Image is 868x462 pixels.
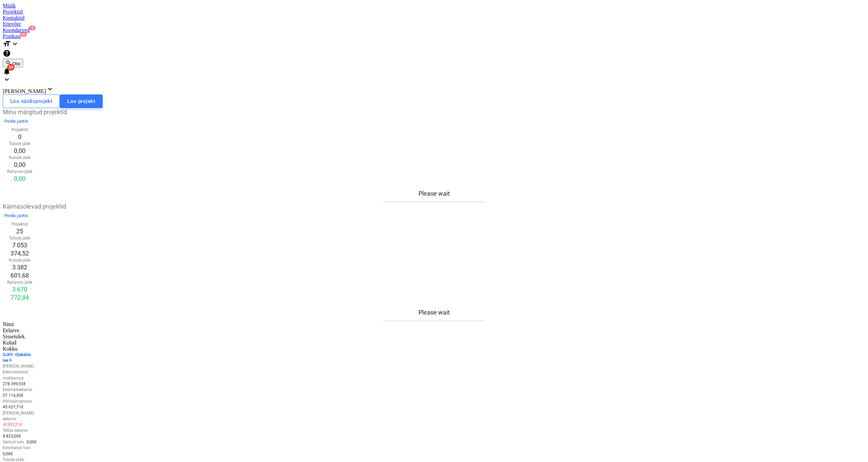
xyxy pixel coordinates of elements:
p: Rahavoo jääk [3,280,37,285]
p: 25 [3,227,37,235]
p: 45 621,71€ [3,404,23,410]
p: 0,00€ [27,439,37,445]
p: Projektid [3,127,37,133]
span: 5 [29,25,36,30]
p: 7 053 374,52 [3,241,37,257]
p: Please wait [383,308,485,317]
p: 0,00 [3,161,37,169]
iframe: Chat Widget [834,429,868,462]
p: -8 505,21€ [3,422,22,428]
p: 0,00€ [3,451,13,457]
p: Tulude jääk [3,141,37,147]
i: keyboard_arrow_down [46,85,54,93]
button: Peida jaotis [3,116,30,127]
p: Käimasolevad projektid [3,202,865,211]
div: Postkast [3,33,865,39]
span: 34 [7,64,15,71]
i: keyboard_arrow_down [11,40,19,48]
p: 4 825,00€ [3,433,21,439]
i: keyboard_arrow_down [3,75,11,84]
p: 278 399,55€ [3,381,26,387]
button: Loo näidisprojekt [3,94,60,108]
p: Hinnaprognoos : [3,398,33,404]
p: Rahavoo jääk [3,169,37,175]
p: Tellija eelarve : [3,428,28,433]
p: 3 670 772,84 [3,285,37,302]
p: Minu märgitud projektid [3,108,865,116]
div: Kulud [3,340,37,346]
i: notifications [3,67,11,75]
p: Kulude jääk [3,155,37,161]
div: Eelarve [3,327,37,334]
a: Projektid [3,9,865,15]
a: Ettevõte [3,21,865,27]
button: Peida jaotis [3,211,30,221]
div: Koondarved [3,27,865,33]
p: Eelarvestatud maksumus : [3,369,37,381]
button: Loo projekt [60,94,103,108]
div: Sissetulek [3,334,37,340]
p: Seotud tulu : [3,439,25,445]
p: 0,00 [3,175,37,183]
p: [PERSON_NAME] [3,363,37,369]
div: Peida jaotis [4,118,28,125]
p: 0,00 [3,147,37,155]
p: Kulude jääk [3,257,37,263]
div: OJK9 -Ojakalda tee 9[PERSON_NAME] [3,352,37,369]
p: 0 [3,133,37,141]
p: 37 116,50€ [3,393,23,398]
div: Loo näidisprojekt [10,97,52,106]
p: Tulude jääk [3,235,37,241]
p: Eesmärkeelarve : [3,387,33,393]
div: Loo projekt [67,97,95,106]
i: format_size [3,40,11,48]
span: 9+ [20,32,27,37]
span: search [5,60,11,65]
p: 3 382 601,68 [3,263,37,280]
p: Please wait [383,190,485,198]
div: Kokku [3,346,37,352]
button: Otsi [3,59,23,67]
a: Postkast9+ [3,33,865,39]
p: [PERSON_NAME]-eelarve : [3,410,37,422]
span: [PERSON_NAME] [3,88,46,94]
a: Müük [3,3,865,9]
a: Koondarved5 [3,27,865,33]
a: Kontaktid [3,15,865,21]
div: Peida jaotis [4,212,28,220]
p: Kinnitatud tulu : [3,445,31,451]
p: Projektid [3,221,37,227]
p: OJK9 - Ojakalda tee 9 [3,352,37,363]
i: Abikeskus [3,49,11,57]
div: Nimi [3,321,37,327]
